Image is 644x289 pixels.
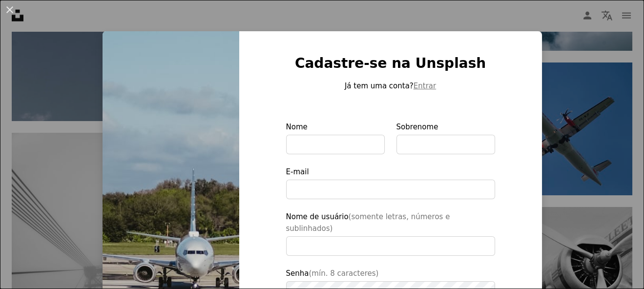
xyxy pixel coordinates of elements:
[396,135,495,154] input: Sobrenome
[286,180,495,199] input: E-mail
[286,55,495,72] h1: Cadastre-se na Unsplash
[396,121,495,154] label: Sobrenome
[286,121,385,154] label: Nome
[309,269,378,278] span: (mín. 8 caracteres)
[286,135,385,154] input: Nome
[286,236,495,256] input: Nome de usuário(somente letras, números e sublinhados)
[286,211,495,256] label: Nome de usuário
[286,166,495,199] label: E-mail
[286,212,450,233] span: (somente letras, números e sublinhados)
[286,80,495,92] p: Já tem uma conta?
[414,80,436,92] button: Entrar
